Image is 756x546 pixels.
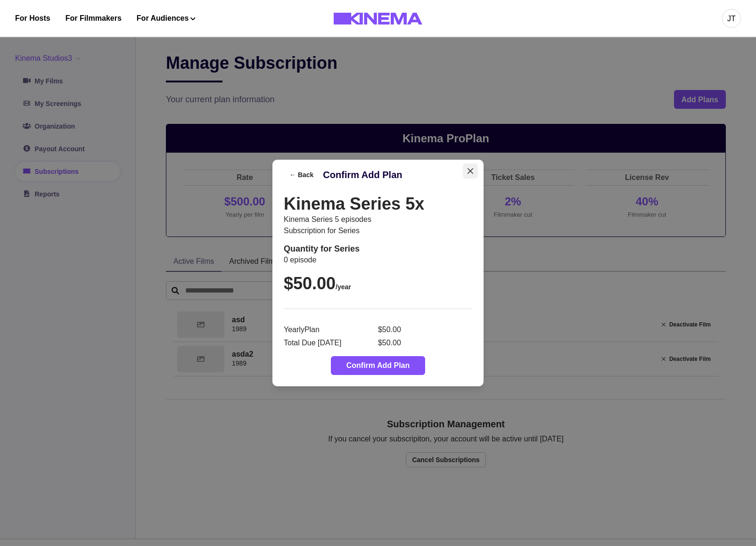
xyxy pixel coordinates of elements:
[336,283,351,291] span: /year
[284,225,371,236] p: Subscription for
[284,254,360,266] p: 0 episode
[343,337,401,349] p: $50.00
[66,13,122,24] a: For Filmmakers
[284,337,341,349] p: Total Due [DATE]
[463,163,478,179] button: Close
[331,356,425,375] button: Confirm Add Plan
[284,244,360,254] h2: Quantity for Series
[727,13,736,24] div: JT
[284,194,424,214] h2: Kinema Series 5x
[338,227,360,235] span: series
[284,214,371,225] p: Kinema Series 5 episodes
[284,324,341,335] p: Yearly Plan
[15,13,50,24] a: For Hosts
[343,324,401,335] p: $50.00
[323,169,402,180] h2: Confirm Add Plan
[284,273,351,293] h2: $50.00
[284,167,319,182] button: ← Back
